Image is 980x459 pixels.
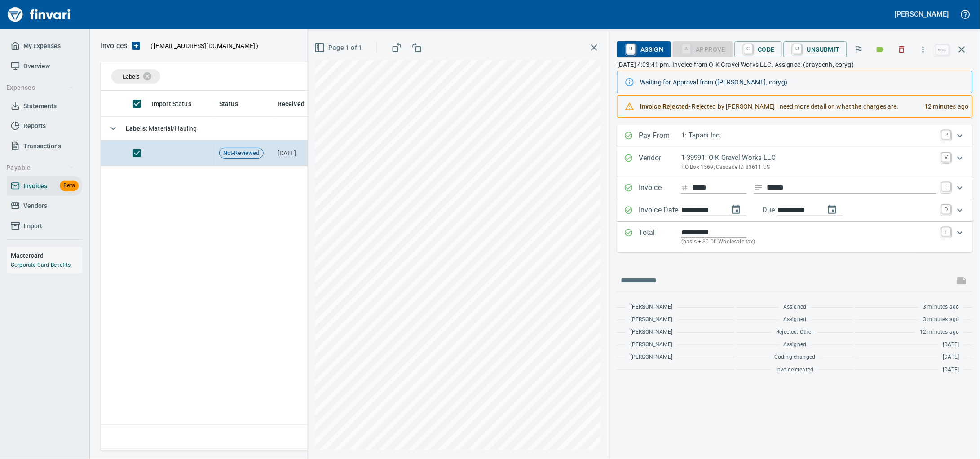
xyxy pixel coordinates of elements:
[617,177,973,199] div: Expand
[627,44,635,54] a: R
[639,227,681,247] p: Total
[631,353,672,362] span: [PERSON_NAME]
[220,149,263,158] span: Not-Reviewed
[624,42,663,57] span: Assign
[617,60,973,69] p: [DATE] 4:03:41 pm. Invoice from O-K Gravel Works LLC. Assignee: (braydenh, coryg)
[918,98,969,115] div: 12 minutes ago
[23,181,47,192] span: Invoices
[942,227,951,236] a: T
[278,98,305,109] span: Received
[6,82,74,93] span: Expenses
[951,270,973,291] span: This records your message into the invoice and notifies anyone mentioned
[631,303,672,312] span: [PERSON_NAME]
[640,103,689,110] strong: Invoice Rejected
[640,74,965,90] div: Waiting for Approval from ([PERSON_NAME], coryg)
[774,353,815,362] span: Coding changed
[923,315,959,324] span: 3 minutes ago
[145,41,259,50] p: ( )
[153,41,256,50] span: [EMAIL_ADDRESS][DOMAIN_NAME]
[784,315,807,324] span: Assigned
[681,238,936,247] p: (basis + $0.00 Wholesale tax)
[313,40,366,56] button: Page 1 of 1
[11,262,71,268] a: Corporate Card Benefits
[943,340,959,349] span: [DATE]
[870,40,890,59] button: Labels
[725,199,747,221] button: change date
[762,205,805,216] p: Due
[219,98,238,109] span: Status
[784,41,847,57] button: UUnsubmit
[617,222,973,252] div: Expand
[617,147,973,177] div: Expand
[942,153,951,162] a: V
[6,162,74,173] span: Payable
[791,42,840,57] span: Unsubmit
[681,163,936,172] p: PO Box 1569, Cascade ID 83611 US
[7,96,82,116] a: Statements
[152,98,203,109] span: Import Status
[278,98,316,109] span: Received
[631,328,672,337] span: [PERSON_NAME]
[893,7,951,21] button: [PERSON_NAME]
[821,199,843,221] button: change due date
[639,153,681,172] p: Vendor
[942,205,951,214] a: D
[777,328,814,337] span: Rejected: Other
[23,221,42,232] span: Import
[219,98,250,109] span: Status
[639,182,681,194] p: Invoice
[681,182,689,193] svg: Invoice number
[23,200,47,212] span: Vendors
[617,41,671,57] button: RAssign
[5,4,73,25] img: Finvari
[7,136,82,156] a: Transactions
[60,181,79,191] span: Beta
[617,199,973,222] div: Expand
[274,141,323,166] td: [DATE]
[7,176,82,196] a: InvoicesBeta
[640,98,918,115] div: - Rejected by [PERSON_NAME] I need more detail on what the charges are.
[923,303,959,312] span: 3 minutes ago
[681,153,936,163] p: 1-39991: O-K Gravel Works LLC
[23,120,46,132] span: Reports
[631,340,672,349] span: [PERSON_NAME]
[127,40,145,51] button: Upload an Invoice
[7,56,82,76] a: Overview
[7,196,82,216] a: Vendors
[126,125,149,132] strong: Labels :
[784,340,807,349] span: Assigned
[639,205,681,216] p: Invoice Date
[943,353,959,362] span: [DATE]
[23,141,61,152] span: Transactions
[681,130,936,141] p: 1: Tapani Inc.
[101,40,127,51] p: Invoices
[126,125,197,132] span: Material/Hauling
[617,125,973,147] div: Expand
[742,42,775,57] span: Code
[7,116,82,136] a: Reports
[123,73,140,80] span: Labels
[639,130,681,142] p: Pay From
[631,315,672,324] span: [PERSON_NAME]
[23,101,57,112] span: Statements
[920,328,959,337] span: 12 minutes ago
[849,40,869,59] button: Flag
[793,44,802,54] a: U
[3,79,78,96] button: Expenses
[895,9,949,19] h5: [PERSON_NAME]
[784,303,807,312] span: Assigned
[892,40,912,59] button: Discard
[936,45,949,55] a: esc
[316,42,362,53] span: Page 1 of 1
[11,251,82,260] h6: Mastercard
[943,366,959,375] span: [DATE]
[942,130,951,139] a: P
[152,98,191,109] span: Import Status
[914,40,933,59] button: More
[111,69,160,84] div: Labels
[7,36,82,56] a: My Expenses
[744,44,753,54] a: C
[3,159,78,176] button: Payable
[23,40,61,52] span: My Expenses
